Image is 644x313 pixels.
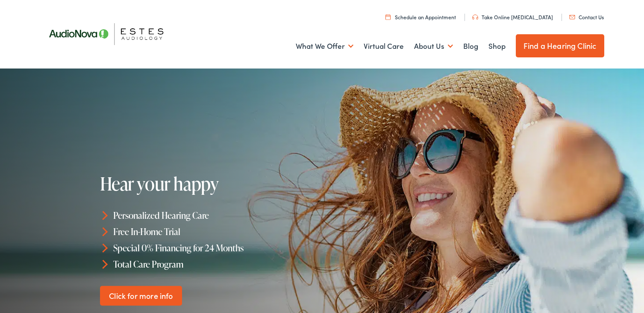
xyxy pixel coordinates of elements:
li: Personalized Hearing Care [100,207,325,224]
img: utility icon [569,15,575,19]
a: Virtual Care [364,30,404,62]
li: Total Care Program [100,256,325,272]
img: utility icon [472,15,478,20]
a: About Us [414,30,453,62]
h1: Hear your happy [100,174,325,194]
li: Free In-Home Trial [100,224,325,240]
a: Schedule an Appointment [385,13,456,21]
a: What We Offer [296,30,353,62]
a: Blog [463,30,478,62]
a: Find a Hearing Clinic [516,34,604,57]
li: Special 0% Financing for 24 Months [100,240,325,256]
a: Contact Us [569,13,604,21]
img: utility icon [385,14,391,20]
a: Click for more info [100,286,182,306]
a: Shop [488,30,506,62]
a: Take Online [MEDICAL_DATA] [472,13,553,21]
